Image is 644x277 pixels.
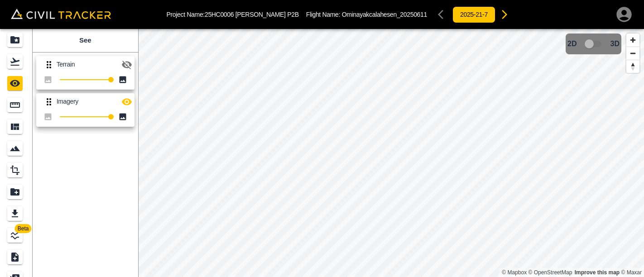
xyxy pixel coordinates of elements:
[452,6,495,23] button: 2025-21-7
[621,269,642,276] a: Maxar
[529,269,572,276] a: OpenStreetMap
[575,269,620,276] a: Map feedback
[11,9,111,19] img: Civil Tracker
[567,40,577,48] span: 2D
[626,33,639,47] button: Zoom in
[342,11,427,18] span: Ominayakcalahesen_20250611
[610,40,620,48] span: 3D
[581,35,607,53] span: 3D model not uploaded yet
[626,47,639,60] button: Zoom out
[167,11,299,18] p: Project Name: 25HC0006 [PERSON_NAME] P2B
[502,269,527,276] a: Mapbox
[626,60,639,73] button: Reset bearing to north
[306,11,427,18] p: Flight Name:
